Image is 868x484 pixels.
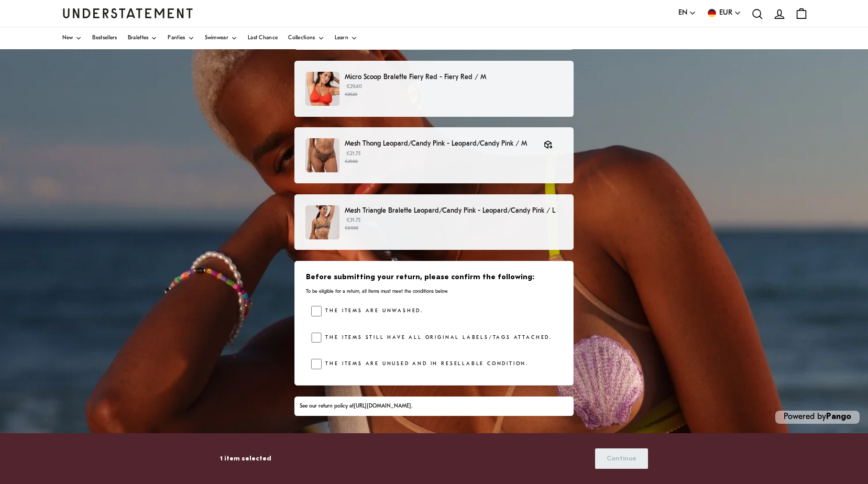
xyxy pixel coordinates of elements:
p: €21.75 [345,150,533,166]
a: Pango [826,413,851,421]
p: €51.75 [345,216,563,232]
span: Swimwear [205,36,228,41]
img: LEOM-STR-004-492.jpg [305,138,339,172]
a: New [62,27,82,49]
p: Mesh Triangle Bralette Leopard/Candy Pink - Leopard/Candy Pink / L [345,205,563,216]
span: Learn [335,36,349,41]
a: Learn [335,27,358,49]
a: Panties [168,27,194,49]
p: €29.40 [345,83,563,98]
a: Collections [288,27,324,49]
strike: €69.00 [345,226,358,230]
span: EN [678,7,687,19]
img: 438_516df1c0-c2e7-4341-9396-d16bf163ddec.jpg [305,205,339,239]
label: The items still have all original labels/tags attached. [322,333,552,343]
span: Panties [168,36,185,41]
p: Powered by [775,411,860,424]
a: Last Chance [248,27,278,49]
span: Collections [288,36,315,41]
button: EN [678,7,696,19]
span: Bralettes [128,36,149,41]
a: Swimwear [205,27,237,49]
h3: Before submitting your return, please confirm the following: [306,272,562,283]
a: Understatement Homepage [62,8,193,18]
span: Bestsellers [92,36,117,41]
a: Bralettes [128,27,158,49]
strike: €29.00 [345,159,358,164]
p: Micro Scoop Bralette Fiery Red - Fiery Red / M [345,72,563,83]
label: The items are unused and in resellable condition. [322,359,529,369]
img: micro-scoop-bralette-fiery-red-117.jpg [305,72,339,106]
button: EUR [707,7,741,19]
a: [URL][DOMAIN_NAME] [354,403,411,409]
p: Mesh Thong Leopard/Candy Pink - Leopard/Candy Pink / M [345,138,533,149]
span: EUR [719,7,732,19]
label: The items are unwashed. [322,306,423,316]
strike: €39.20 [345,92,357,97]
a: Bestsellers [92,27,117,49]
span: New [62,36,73,41]
span: Last Chance [248,36,278,41]
div: See our return policy at . [300,402,568,411]
p: To be eligible for a return, all items must meet the conditions below. [306,288,562,295]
